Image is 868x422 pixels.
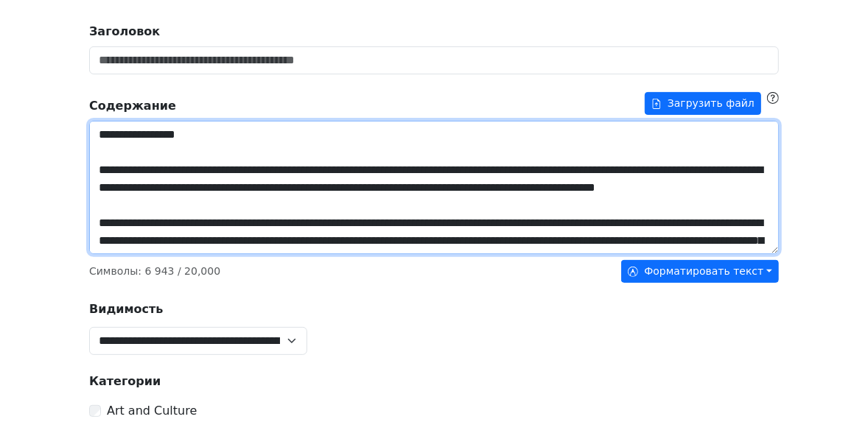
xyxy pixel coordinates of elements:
[621,260,779,283] button: Форматировать текст
[89,374,161,388] strong: Категории
[89,302,163,316] strong: Видимость
[645,92,761,115] button: Содержание
[89,264,220,279] p: Символы : / 20,000
[144,265,174,277] span: 6 943
[89,24,160,38] strong: Заголовок
[89,97,176,115] strong: Содержание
